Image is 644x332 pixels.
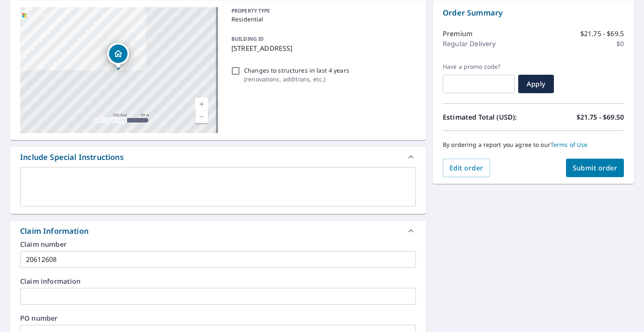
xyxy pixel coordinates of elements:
[195,98,208,110] a: Current Level 17, Zoom In
[20,152,124,163] div: Include Special Instructions
[443,39,496,49] p: Regular Delivery
[107,43,129,69] div: Dropped pin, building 1, Residential property, 638 Head Of Creek Rd Sweetwater, TN 37874
[443,159,490,177] button: Edit order
[10,221,426,241] div: Claim Information
[231,35,264,42] p: BUILDING ID
[20,241,416,248] label: Claim number
[195,110,208,123] a: Current Level 17, Zoom Out
[580,29,624,39] p: $21.75 - $69.5
[518,75,554,93] button: Apply
[449,163,483,173] span: Edit order
[10,147,426,167] div: Include Special Instructions
[616,39,624,49] p: $0
[551,141,588,149] a: Terms of Use
[20,315,416,322] label: PO number
[443,112,533,122] p: Estimated Total (USD):
[443,7,624,18] p: Order Summary
[566,159,624,177] button: Submit order
[231,7,413,15] p: PROPERTY TYPE
[20,225,88,237] div: Claim Information
[573,163,618,173] span: Submit order
[231,15,413,24] p: Residential
[576,112,624,122] p: $21.75 - $69.50
[20,278,416,285] label: Claim information
[443,29,473,39] p: Premium
[244,66,349,75] p: Changes to structures in last 4 years
[443,141,624,149] p: By ordering a report you agree to our
[244,75,349,84] p: ( renovations, additions, etc. )
[525,79,547,89] span: Apply
[443,63,515,71] label: Have a promo code?
[231,43,413,53] p: [STREET_ADDRESS]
